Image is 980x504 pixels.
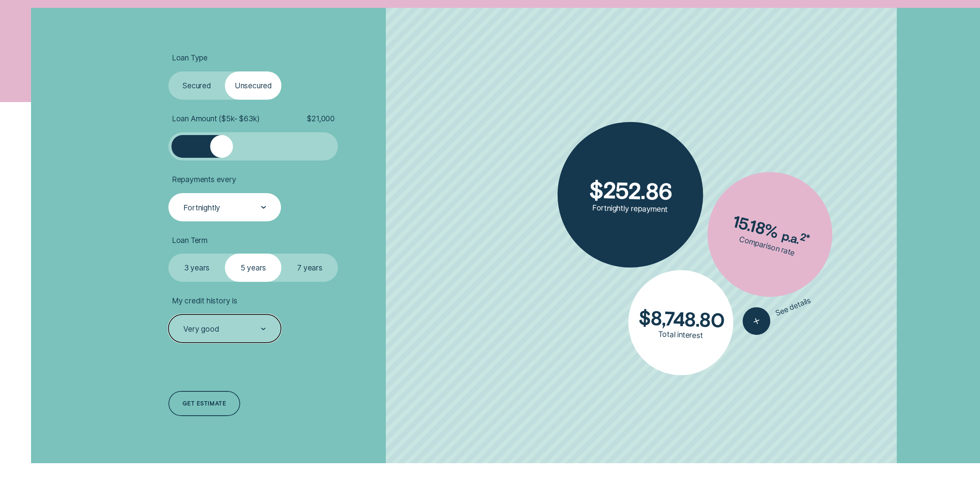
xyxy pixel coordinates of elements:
label: 5 years [225,254,281,282]
div: Very good [183,324,219,334]
span: Loan Term [172,236,208,245]
label: 7 years [281,254,338,282]
button: See details [739,287,815,339]
label: Secured [168,71,225,100]
span: Repayments every [172,175,236,184]
span: $ 21,000 [307,114,335,123]
label: Unsecured [225,71,281,100]
span: My credit history is [172,296,237,305]
a: Get estimate [168,391,240,416]
span: See details [774,296,812,318]
div: Fortnightly [183,203,220,212]
span: Loan Type [172,53,208,62]
span: Loan Amount ( $5k - $63k ) [172,114,260,123]
label: 3 years [168,254,225,282]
